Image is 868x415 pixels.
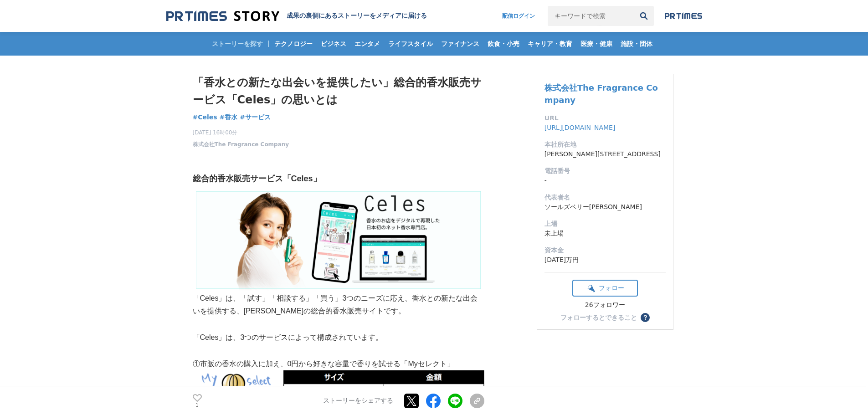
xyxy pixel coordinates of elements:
button: ？ [641,313,650,322]
a: #Celes [193,113,217,122]
img: thumbnail_7eb68e80-02d0-11eb-9347-957272b3c181.png [193,191,484,292]
dd: ソールズベリー[PERSON_NAME] [544,202,666,212]
a: キャリア・教育 [524,32,576,56]
dd: - [544,176,666,185]
button: 検索 [634,6,654,26]
a: 成果の裏側にあるストーリーをメディアに届ける 成果の裏側にあるストーリーをメディアに届ける [166,10,427,22]
p: ストーリーをシェアする [323,397,393,405]
span: 施設・団体 [617,40,656,48]
a: #サービス [240,113,271,122]
dd: 未上場 [544,229,666,238]
span: キャリア・教育 [524,40,576,48]
a: 株式会社The Fragrance Company [544,83,658,105]
a: ビジネス [317,32,350,56]
span: [DATE] 16時00分 [193,128,289,137]
p: 「Celes」は、「試す」「相談する」「買う」3つのニーズに応え、香水との新たな出会いを提供する、[PERSON_NAME]の総合的香水販売サイトです。 [193,292,484,318]
span: ファイナンス [437,40,483,48]
p: 「Celes」は、3つのサービスによって構成されています。 [193,331,484,344]
input: キーワードで検索 [548,6,634,26]
a: テクノロジー [271,32,316,56]
span: #香水 [220,113,238,121]
a: 飲食・小売 [484,32,523,56]
span: 飲食・小売 [484,40,523,48]
a: 配信ログイン [493,6,544,26]
dt: URL [544,113,666,123]
dd: [DATE]万円 [544,255,666,265]
dt: 電話番号 [544,166,666,176]
img: prtimes [665,12,702,20]
div: 26フォロワー [572,301,638,309]
a: ファイナンス [437,32,483,56]
h1: 「香水との新たな出会いを提供したい」総合的香水販売サービス「Celes」の思いとは [193,74,484,109]
dt: 上場 [544,219,666,229]
span: ビジネス [317,40,350,48]
strong: 総合的香水販売サービス「Celes」 [193,174,321,183]
span: 医療・健康 [577,40,616,48]
span: テクノロジー [271,40,316,48]
dd: [PERSON_NAME][STREET_ADDRESS] [544,149,666,159]
span: #Celes [193,113,217,121]
a: [URL][DOMAIN_NAME] [544,124,616,131]
dt: 本社所在地 [544,140,666,149]
a: #香水 [220,113,238,122]
p: ①市販の香水の購入に加え、0円から好きな容量で香りを試せる「Myセレクト」 [193,358,484,371]
img: 成果の裏側にあるストーリーをメディアに届ける [166,10,279,22]
p: 1 [193,403,202,407]
a: 医療・健康 [577,32,616,56]
dt: 資本金 [544,246,666,255]
a: 株式会社The Fragrance Company [193,140,289,149]
span: エンタメ [351,40,384,48]
a: ライフスタイル [385,32,437,56]
a: エンタメ [351,32,384,56]
dt: 代表者名 [544,193,666,202]
div: フォローするとできること [560,314,637,321]
span: ？ [642,314,648,321]
button: フォロー [572,280,638,297]
h2: 成果の裏側にあるストーリーをメディアに届ける [287,12,427,20]
a: 施設・団体 [617,32,656,56]
span: ライフスタイル [385,40,437,48]
span: #サービス [240,113,271,121]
